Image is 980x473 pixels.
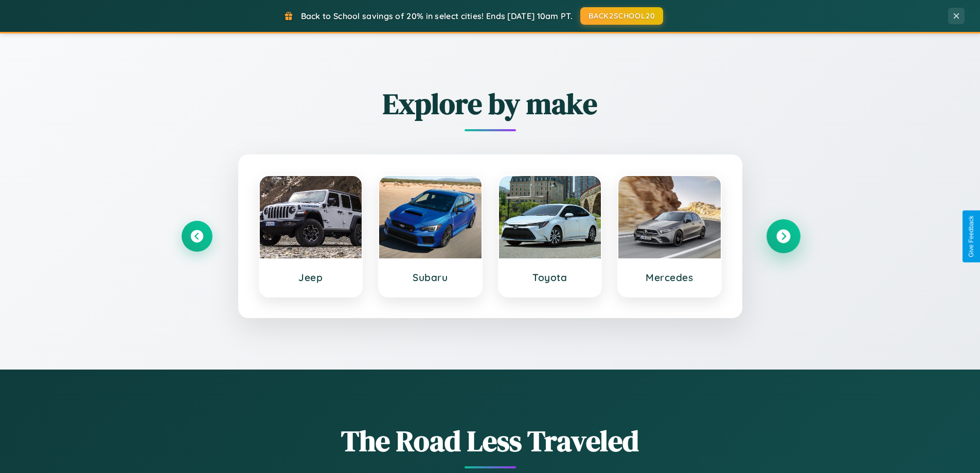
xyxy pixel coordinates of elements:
[182,421,799,461] h1: The Road Less Traveled
[389,271,471,284] h3: Subaru
[580,7,663,25] button: BACK2SCHOOL20
[301,11,573,21] span: Back to School savings of 20% in select cities! Ends [DATE] 10am PT.
[629,271,710,284] h3: Mercedes
[968,216,975,257] div: Give Feedback
[182,84,799,124] h2: Explore by make
[509,271,591,284] h3: Toyota
[270,271,352,284] h3: Jeep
